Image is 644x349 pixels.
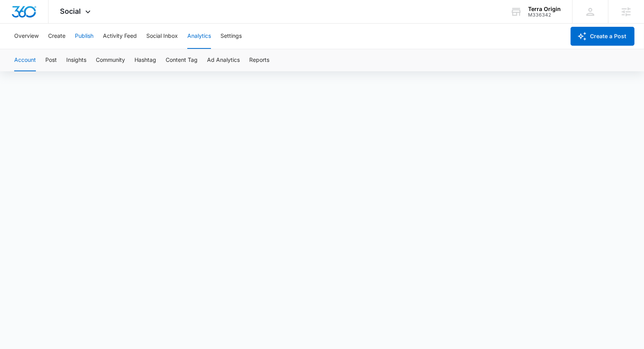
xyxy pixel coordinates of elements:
[14,24,39,49] button: Overview
[187,24,211,49] button: Analytics
[528,6,561,12] div: account name
[220,24,242,49] button: Settings
[249,49,269,71] button: Reports
[134,49,156,71] button: Hashtag
[48,24,65,49] button: Create
[96,49,125,71] button: Community
[146,24,178,49] button: Social Inbox
[166,49,198,71] button: Content Tag
[66,49,86,71] button: Insights
[14,49,36,71] button: Account
[103,24,137,49] button: Activity Feed
[207,49,240,71] button: Ad Analytics
[60,7,81,15] span: Social
[571,27,635,46] button: Create a Post
[528,12,561,18] div: account id
[45,49,57,71] button: Post
[75,24,93,49] button: Publish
